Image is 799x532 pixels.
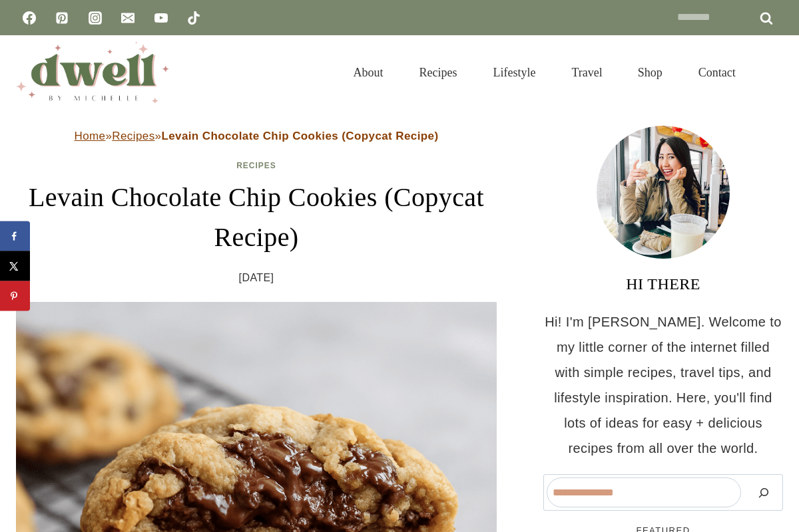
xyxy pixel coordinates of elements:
[543,272,783,296] h3: HI THERE
[239,268,274,288] time: [DATE]
[75,130,439,142] span: » »
[75,130,106,142] a: Home
[16,5,43,31] a: Facebook
[620,49,680,96] a: Shop
[161,130,438,142] strong: Levain Chocolate Chip Cookies (Copycat Recipe)
[115,5,141,31] a: Email
[543,309,783,461] p: Hi! I'm [PERSON_NAME]. Welcome to my little corner of the internet filled with simple recipes, tr...
[335,49,401,96] a: About
[401,49,475,96] a: Recipes
[553,49,620,96] a: Travel
[16,42,169,103] img: DWELL by michelle
[82,5,109,31] a: Instagram
[112,130,154,142] a: Recipes
[236,161,276,170] a: Recipes
[748,477,780,507] button: Search
[760,61,783,84] button: View Search Form
[148,5,174,31] a: YouTube
[180,5,207,31] a: TikTok
[475,49,553,96] a: Lifestyle
[335,49,754,96] nav: Primary Navigation
[680,49,754,96] a: Contact
[16,178,497,257] h1: Levain Chocolate Chip Cookies (Copycat Recipe)
[49,5,75,31] a: Pinterest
